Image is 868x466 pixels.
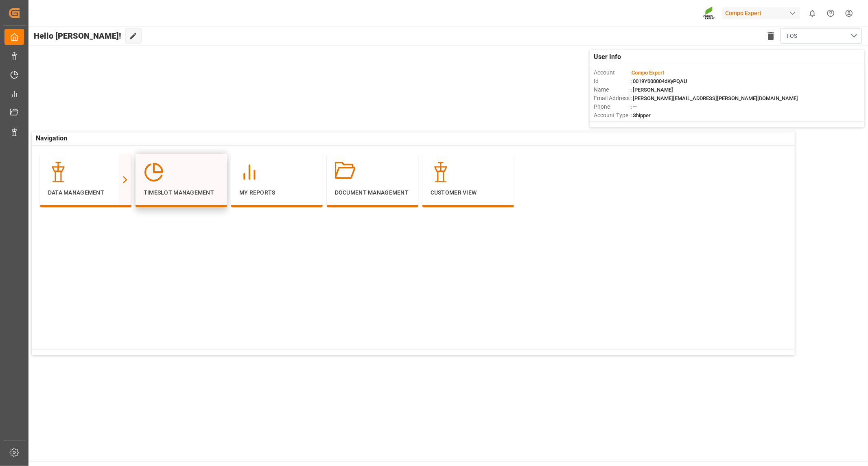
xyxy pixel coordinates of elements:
[630,95,798,101] span: : [PERSON_NAME][EMAIL_ADDRESS][PERSON_NAME][DOMAIN_NAME]
[594,85,630,94] span: Name
[630,87,673,93] span: : [PERSON_NAME]
[630,78,687,84] span: : 0019Y000004dKyPQAU
[630,70,664,76] span: :
[722,5,803,21] button: Compo Expert
[594,52,621,62] span: User Info
[787,32,797,40] span: FOS
[335,188,410,197] p: Document Management
[594,111,630,120] span: Account Type
[822,4,840,22] button: Help Center
[803,4,822,22] button: show 0 new notifications
[722,7,800,19] div: Compo Expert
[431,188,506,197] p: Customer View
[594,94,630,103] span: Email Address
[144,188,219,197] p: Timeslot Management
[630,112,651,118] span: : Shipper
[48,188,123,197] p: Data Management
[632,70,664,76] span: Compo Expert
[594,77,630,85] span: Id
[781,28,862,44] button: open menu
[594,103,630,111] span: Phone
[630,104,637,110] span: : —
[239,188,315,197] p: My Reports
[594,68,630,77] span: Account
[36,133,67,143] span: Navigation
[703,6,716,20] img: Screenshot%202023-09-29%20at%2010.02.21.png_1712312052.png
[34,28,121,44] span: Hello [PERSON_NAME]!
